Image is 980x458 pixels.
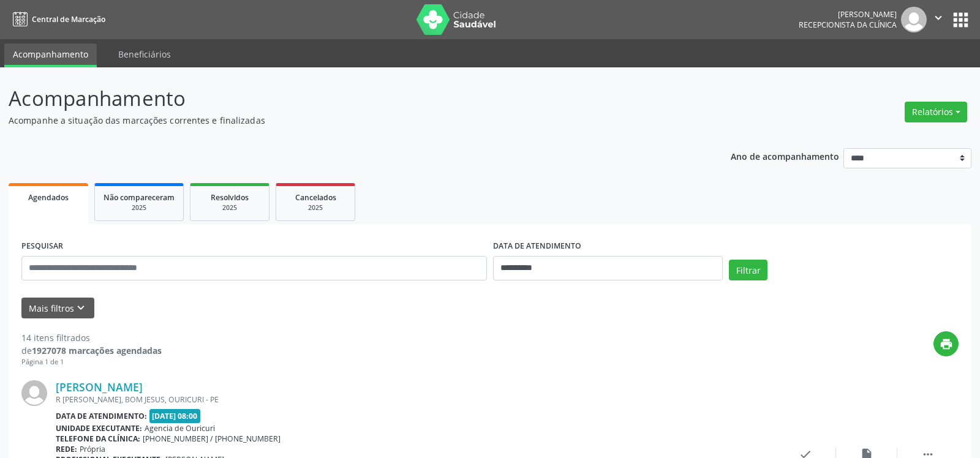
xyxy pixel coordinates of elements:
[56,411,147,421] b: Data de atendimento:
[4,43,97,67] a: Acompanhamento
[21,237,63,256] label: PESQUISAR
[104,192,175,203] span: Não compareceram
[74,301,88,315] i: keyboard_arrow_down
[56,380,143,394] a: [PERSON_NAME]
[9,9,105,29] a: Central de Marcação
[295,192,336,203] span: Cancelados
[905,102,967,122] button: Relatórios
[104,203,175,212] div: 2025
[80,444,105,454] span: Própria
[21,357,162,367] div: Página 1 de 1
[28,192,69,203] span: Agendados
[9,114,682,127] p: Acompanhe a situação das marcações correntes e finalizadas
[32,14,105,24] span: Central de Marcação
[21,331,162,344] div: 14 itens filtrados
[56,423,142,434] b: Unidade executante:
[56,434,140,444] b: Telefone da clínica:
[932,11,945,24] i: 
[729,260,767,280] button: Filtrar
[731,148,839,163] p: Ano de acompanhamento
[940,337,953,351] i: print
[9,83,682,114] p: Acompanhamento
[56,394,775,405] div: R [PERSON_NAME], BOM JESUS, OURICURI - PE
[149,409,201,423] span: [DATE] 08:00
[901,7,927,32] img: img
[285,203,346,212] div: 2025
[493,237,581,256] label: DATA DE ATENDIMENTO
[56,444,77,454] b: Rede:
[799,20,897,30] span: Recepcionista da clínica
[927,7,950,32] button: 
[32,345,162,356] strong: 1927078 marcações agendadas
[211,192,249,203] span: Resolvidos
[21,380,47,406] img: img
[21,344,162,357] div: de
[199,203,260,212] div: 2025
[799,9,897,20] div: [PERSON_NAME]
[933,331,959,356] button: print
[145,423,215,434] span: Agencia de Ouricuri
[950,9,971,31] button: apps
[21,298,94,319] button: Mais filtroskeyboard_arrow_down
[143,434,281,444] span: [PHONE_NUMBER] / [PHONE_NUMBER]
[110,43,179,65] a: Beneficiários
